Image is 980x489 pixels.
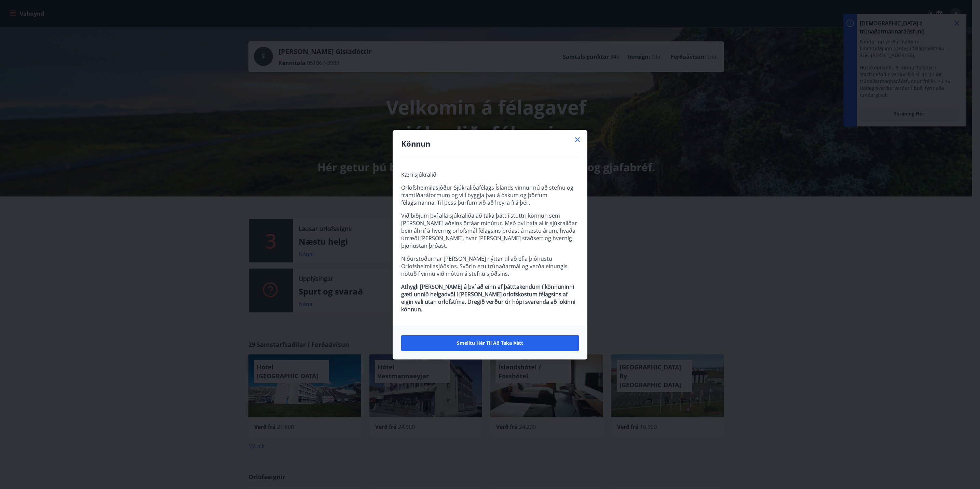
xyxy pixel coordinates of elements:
[401,171,579,178] p: Kæri sjúkraliði
[401,335,579,351] button: Smelltu hér til að taka þátt
[401,255,579,277] p: Niðurstöðurnar [PERSON_NAME] nýttar til að efla þjónustu Orlofsheimilasjóðsins. Svörin eru trúnað...
[401,138,579,149] h4: Könnun
[457,340,523,347] span: Smelltu hér til að taka þátt
[401,212,579,249] p: Við biðjum því alla sjúkraliða að taka þátt í stuttri könnun sem [PERSON_NAME] aðeins örfáar mínú...
[401,184,579,206] p: Orlofsheimilasjóður Sjúkraliðafélags Íslands vinnur nú að stefnu og framtíðaráformum og vill bygg...
[401,283,575,313] strong: Athygli [PERSON_NAME] á því að einn af þátttakendum í könnuninni gæti unnið helgadvöl í [PERSON_N...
